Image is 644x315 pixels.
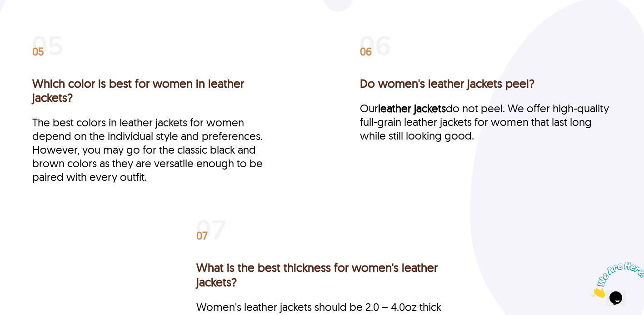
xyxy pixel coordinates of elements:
[4,4,60,40] img: Chat attention grabber
[32,115,284,184] p: The best colors in leather jackets for women depend on the individual style and preferences. Howe...
[360,101,612,142] p: Our do not peel. We offer high-quality full-grain leather jackets for women that last long while ...
[196,231,208,240] span: 07
[196,260,448,289] h3: What is the best thickness for women's leather jackets?
[360,47,372,56] span: 06
[360,76,612,90] h3: Do women's leather jackets peel?
[378,101,446,115] a: leather jackets
[588,258,644,301] iframe: chat widget
[32,47,44,56] span: 05
[32,76,284,105] h3: Which color is best for women in leather jackets?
